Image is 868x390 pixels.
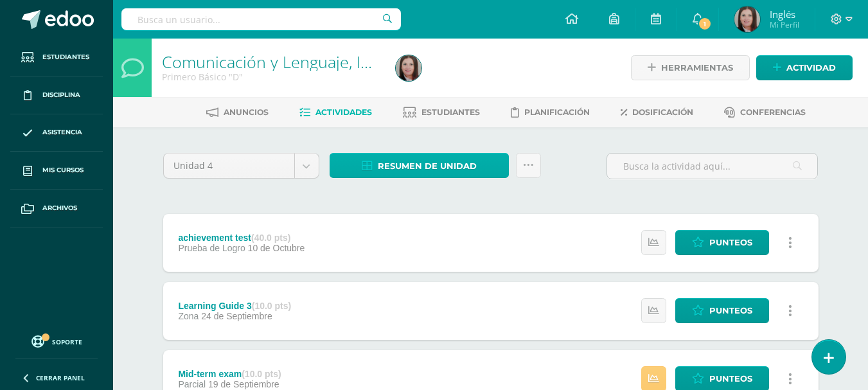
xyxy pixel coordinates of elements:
[178,243,245,253] span: Prueba de Logro
[631,55,750,80] a: Herramientas
[162,71,380,83] div: Primero Básico 'D'
[251,233,290,243] strong: (40.0 pts)
[42,90,80,100] span: Disciplina
[42,52,89,62] span: Estudiantes
[378,154,477,178] span: Resumen de unidad
[10,190,103,227] a: Archivos
[511,102,590,123] a: Planificación
[248,243,305,253] span: 10 de Octubre
[10,76,103,114] a: Disciplina
[201,311,272,321] span: 24 de Septiembre
[178,301,291,311] div: Learning Guide 3
[299,102,372,123] a: Actividades
[403,102,480,123] a: Estudiantes
[770,19,799,30] span: Mi Perfil
[421,107,480,117] span: Estudiantes
[756,55,853,80] a: Actividad
[607,154,817,179] input: Busca la actividad aquí...
[709,299,752,323] span: Punteos
[724,102,806,123] a: Conferencias
[661,56,733,80] span: Herramientas
[621,102,693,123] a: Dosificación
[121,8,401,30] input: Busca un usuario...
[52,337,82,346] span: Soporte
[524,107,590,117] span: Planificación
[698,17,712,31] span: 1
[734,6,760,32] img: e03ec1ec303510e8e6f60bf4728ca3bf.png
[42,127,82,137] span: Asistencia
[632,107,693,117] span: Dosificación
[42,203,77,213] span: Archivos
[786,56,836,80] span: Actividad
[178,233,305,243] div: achievement test
[770,8,799,21] span: Inglés
[178,369,281,379] div: Mid-term exam
[709,231,752,254] span: Punteos
[178,311,199,321] span: Zona
[15,332,98,350] a: Soporte
[242,369,281,379] strong: (10.0 pts)
[178,379,206,389] span: Parcial
[164,154,319,178] a: Unidad 4
[315,107,372,117] span: Actividades
[740,107,806,117] span: Conferencias
[10,114,103,152] a: Asistencia
[10,39,103,76] a: Estudiantes
[10,152,103,190] a: Mis cursos
[162,53,380,71] h1: Comunicación y Lenguaje, Idioma Extranjero Inglés
[675,230,769,255] a: Punteos
[162,51,533,73] a: Comunicación y Lenguaje, Idioma Extranjero Inglés
[208,379,279,389] span: 19 de Septiembre
[675,298,769,323] a: Punteos
[173,154,285,178] span: Unidad 4
[330,153,509,178] a: Resumen de unidad
[224,107,269,117] span: Anuncios
[36,373,85,382] span: Cerrar panel
[396,55,421,81] img: e03ec1ec303510e8e6f60bf4728ca3bf.png
[252,301,291,311] strong: (10.0 pts)
[42,165,84,175] span: Mis cursos
[206,102,269,123] a: Anuncios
